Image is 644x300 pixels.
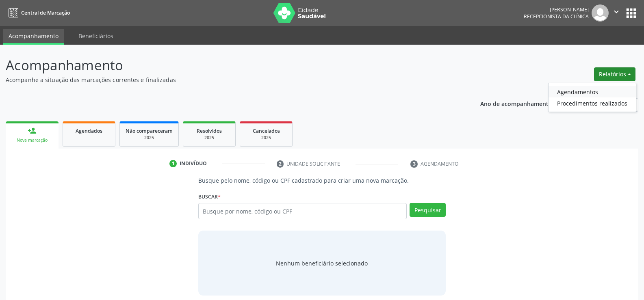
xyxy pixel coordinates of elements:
[276,259,368,268] span: Nenhum beneficiário selecionado
[11,137,53,143] div: Nova marcação
[549,86,636,97] a: Agendamentos
[246,135,286,141] div: 2025
[594,67,635,81] button: Relatórios
[6,55,449,76] p: Acompanhamento
[624,6,638,20] button: apps
[524,6,589,13] div: [PERSON_NAME]
[410,203,446,217] button: Pesquisar
[524,13,589,20] span: Recepcionista da clínica
[609,4,624,22] button: 
[126,135,173,141] div: 2025
[197,127,222,134] span: Resolvidos
[253,127,280,134] span: Cancelados
[6,76,449,84] p: Acompanhe a situação das marcações correntes e finalizadas
[198,176,446,185] p: Busque pelo nome, código ou CPF cadastrado para criar uma nova marcação.
[198,203,407,219] input: Busque por nome, código ou CPF
[126,127,173,134] span: Não compareceram
[73,29,119,43] a: Beneficiários
[3,29,64,45] a: Acompanhamento
[480,98,552,108] p: Ano de acompanhamento
[169,160,177,167] div: 1
[198,190,221,203] label: Buscar
[189,135,230,141] div: 2025
[592,4,609,22] img: img
[28,126,37,135] div: person_add
[549,97,636,109] a: Procedimentos realizados
[21,9,70,16] span: Central de Marcação
[76,127,102,134] span: Agendados
[6,6,70,19] a: Central de Marcação
[548,83,636,112] ul: Relatórios
[612,7,621,16] i: 
[180,160,207,167] div: Indivíduo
